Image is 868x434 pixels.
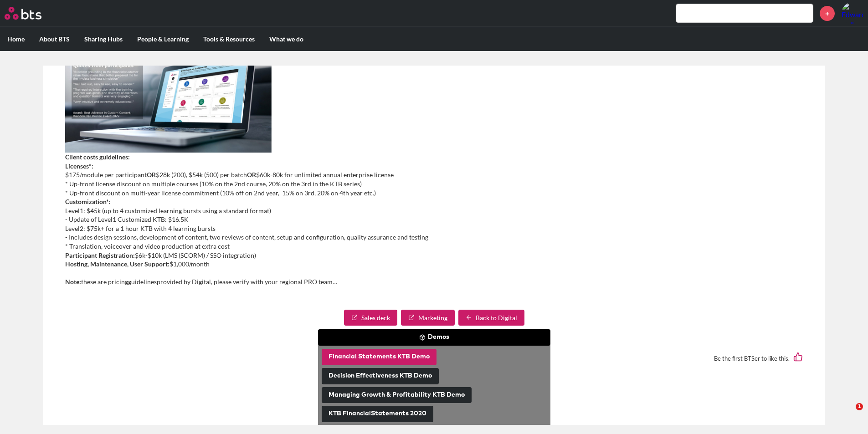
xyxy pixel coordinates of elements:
strong: Participant Registration: [65,251,135,259]
a: Profile [842,2,863,24]
strong: Customization*: [65,198,111,205]
em: * Translation, voiceover and video production at extra cost [65,242,230,250]
a: Back to Digital [458,310,524,326]
a: Marketing [401,310,455,326]
strong: Note: [65,278,81,286]
p: $175/module per participant $28k (200), $54k (500) per batch $60k-80k for unlimited annual enterp... [65,25,803,269]
button: Managing Growth & Profitability KTB Demo [322,387,472,403]
strong: OR [247,171,256,179]
img: BTS Logo [5,7,41,20]
strong: Client costs guidelines: [65,153,130,161]
p: these are pricing provided by Digital, please verify with your regional PRO team… [65,277,803,286]
strong: Hosting, Maintenance, User Support: [65,260,169,268]
strong: OR [147,171,156,179]
label: Sharing Hubs [77,27,130,51]
span: 1 [856,403,863,410]
button: Decision Effectiveness KTB Demo [322,368,439,384]
label: People & Learning [130,27,196,51]
a: Sales deck [344,310,397,326]
button: Demos [318,329,550,346]
a: + [820,6,835,21]
div: Be the first BTSer to like this. [65,346,803,371]
strong: Licenses*: [65,162,93,170]
label: About BTS [32,27,77,51]
a: Go home [5,7,58,20]
label: Tools & Resources [196,27,262,51]
button: Financial Statements KTB Demo [322,349,437,365]
label: What we do [262,27,311,51]
button: KTB FinancialStatements 2020 [322,406,433,422]
em: guidelines [128,278,157,286]
img: Edward Kellogg [842,2,863,24]
iframe: Intercom live chat [837,403,859,425]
